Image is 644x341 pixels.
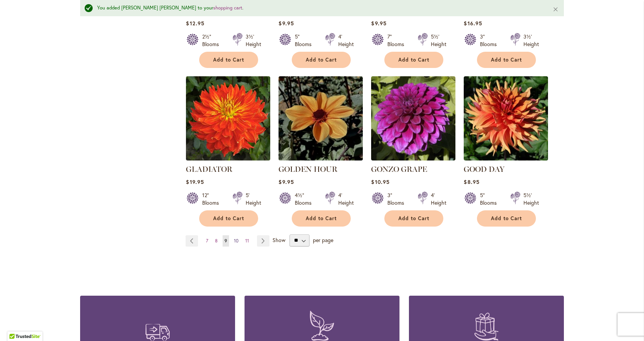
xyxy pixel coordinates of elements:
[477,52,536,68] button: Add to Cart
[491,215,522,222] span: Add to Cart
[213,57,244,63] span: Add to Cart
[232,235,240,247] a: 10
[272,236,285,243] span: Show
[199,52,258,68] button: Add to Cart
[279,165,337,174] a: GOLDEN HOUR
[480,191,501,207] div: 5" Blooms
[491,57,522,63] span: Add to Cart
[464,165,505,174] a: GOOD DAY
[464,178,479,185] span: $8.95
[279,20,294,27] span: $9.95
[464,155,548,162] a: GOOD DAY
[338,191,354,207] div: 4' Height
[215,238,218,244] span: 8
[213,5,242,11] a: shopping cart
[306,57,337,63] span: Add to Cart
[523,33,539,48] div: 3½' Height
[306,215,337,222] span: Add to Cart
[371,20,386,27] span: $9.95
[384,52,443,68] button: Add to Cart
[243,235,251,247] a: 11
[199,210,258,227] button: Add to Cart
[431,191,446,207] div: 4' Height
[464,76,548,160] img: GOOD DAY
[202,191,223,207] div: 12" Blooms
[279,178,294,185] span: $9.95
[371,165,427,174] a: GONZO GRAPE
[186,20,204,27] span: $12.95
[480,33,501,48] div: 3" Blooms
[523,191,539,207] div: 5½' Height
[186,76,270,160] img: Gladiator
[186,155,270,162] a: Gladiator
[431,33,446,48] div: 5½' Height
[295,191,316,207] div: 4½" Blooms
[279,155,363,162] a: Golden Hour
[246,191,261,207] div: 5' Height
[279,76,363,160] img: Golden Hour
[371,76,455,160] img: GONZO GRAPE
[6,314,27,335] iframe: Launch Accessibility Center
[371,155,455,162] a: GONZO GRAPE
[464,20,482,27] span: $16.95
[387,191,409,207] div: 3" Blooms
[292,52,351,68] button: Add to Cart
[371,178,389,185] span: $10.95
[204,235,210,247] a: 7
[387,33,409,48] div: 7" Blooms
[97,5,541,12] div: You added [PERSON_NAME] [PERSON_NAME] to your .
[213,215,244,222] span: Add to Cart
[313,236,333,243] span: per page
[295,33,316,48] div: 5" Blooms
[246,33,261,48] div: 3½' Height
[398,57,429,63] span: Add to Cart
[206,238,208,244] span: 7
[338,33,354,48] div: 4' Height
[213,235,220,247] a: 8
[234,238,238,244] span: 10
[202,33,223,48] div: 2½" Blooms
[477,210,536,227] button: Add to Cart
[398,215,429,222] span: Add to Cart
[186,178,204,185] span: $19.95
[224,238,227,244] span: 9
[245,238,249,244] span: 11
[384,210,443,227] button: Add to Cart
[292,210,351,227] button: Add to Cart
[186,165,232,174] a: GLADIATOR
